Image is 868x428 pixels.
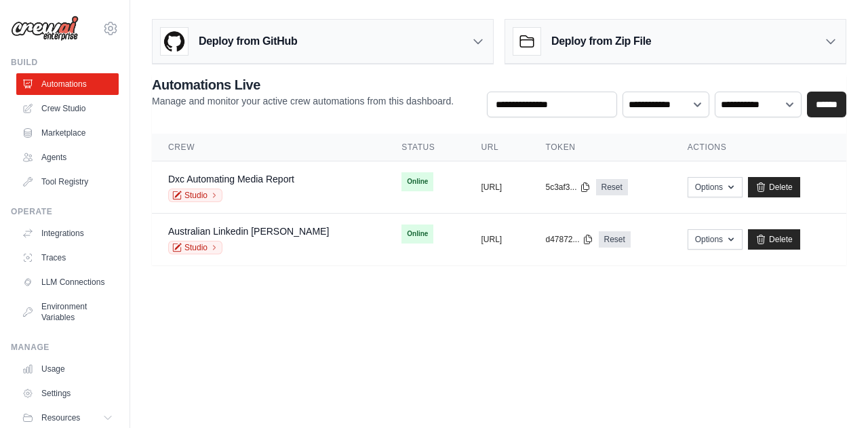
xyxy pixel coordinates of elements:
th: Token [529,134,671,161]
a: Studio [168,189,222,202]
a: Agents [16,147,119,168]
h2: Automations Live [152,75,454,94]
a: Delete [748,229,800,250]
a: Environment Variables [16,296,119,328]
a: Studio [168,241,222,254]
th: Status [385,134,465,161]
a: Crew Studio [16,98,119,119]
img: GitHub Logo [161,28,188,55]
a: Automations [16,73,119,95]
th: URL [465,134,530,161]
a: LLM Connections [16,271,119,293]
div: Manage [11,342,119,353]
a: Usage [16,358,119,380]
span: Resources [41,412,80,423]
a: Tool Registry [16,171,119,193]
h3: Deploy from Zip File [551,33,651,50]
th: Crew [152,134,385,161]
a: Settings [16,383,119,404]
button: 5c3af3... [545,182,590,193]
a: Reset [599,231,631,248]
a: Australian Linkedin [PERSON_NAME] [168,226,329,237]
a: Integrations [16,222,119,244]
p: Manage and monitor your active crew automations from this dashboard. [152,94,454,108]
span: Online [401,172,433,191]
button: d47872... [545,234,593,245]
a: Delete [748,177,800,197]
h3: Deploy from GitHub [199,33,297,50]
th: Actions [671,134,846,161]
button: Options [688,177,743,197]
div: Build [11,57,119,68]
a: Dxc Automating Media Report [168,174,294,184]
div: Operate [11,206,119,217]
img: Logo [11,16,79,41]
button: Options [688,229,743,250]
span: Online [401,225,433,244]
a: Reset [596,179,628,195]
a: Traces [16,247,119,269]
a: Marketplace [16,122,119,144]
